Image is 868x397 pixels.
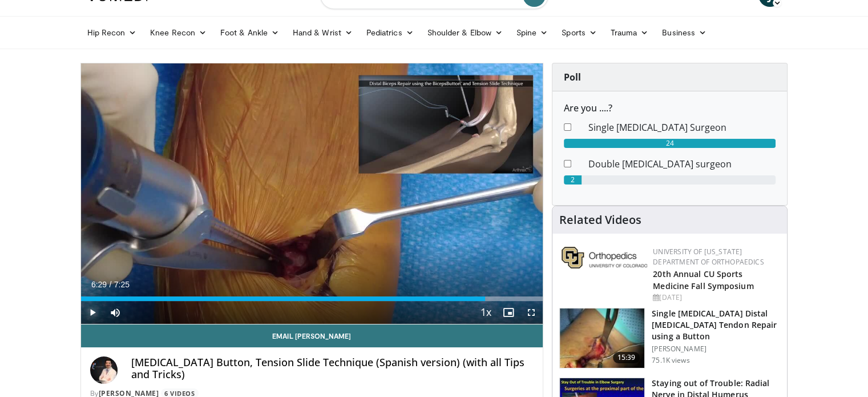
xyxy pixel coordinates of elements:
[653,247,764,267] a: University of [US_STATE] Department of Orthopaedics
[81,296,543,301] div: Progress Bar
[91,280,107,289] span: 6:29
[80,21,144,44] a: Hip Recon
[360,21,421,44] a: Pediatrics
[81,301,104,324] button: Play
[555,21,604,44] a: Sports
[114,280,130,289] span: 7:25
[564,139,776,148] div: 24
[143,21,213,44] a: Knee Recon
[560,308,644,368] img: king_0_3.png.150x105_q85_crop-smart_upscale.jpg
[653,268,753,291] a: 20th Annual CU Sports Medicine Fall Symposium
[652,308,780,342] h3: Single [MEDICAL_DATA] Distal [MEDICAL_DATA] Tendon Repair using a Button
[604,21,656,44] a: Trauma
[213,21,286,44] a: Foot & Ankle
[81,63,543,324] video-js: Video Player
[131,356,534,381] h4: [MEDICAL_DATA] Button, Tension Slide Technique (Spanish version) (with all Tips and Tricks)
[564,175,582,185] div: 2
[474,301,497,324] button: Playback Rate
[497,301,520,324] button: Disable picture-in-picture mode
[653,292,778,303] div: [DATE]
[559,213,641,227] h4: Related Videos
[559,308,780,368] a: 15:39 Single [MEDICAL_DATA] Distal [MEDICAL_DATA] Tendon Repair using a Button [PERSON_NAME] 75.1...
[520,301,543,324] button: Fullscreen
[652,344,780,354] p: [PERSON_NAME]
[286,21,360,44] a: Hand & Wrist
[580,157,784,171] dd: Double [MEDICAL_DATA] surgeon
[421,21,510,44] a: Shoulder & Elbow
[562,247,647,268] img: 355603a8-37da-49b6-856f-e00d7e9307d3.png.150x105_q85_autocrop_double_scale_upscale_version-0.2.png
[81,324,543,347] a: Email [PERSON_NAME]
[564,103,776,114] h6: Are you ....?
[652,356,689,365] p: 75.1K views
[510,21,555,44] a: Spine
[564,71,581,83] strong: Poll
[104,301,127,324] button: Mute
[110,280,112,289] span: /
[90,356,118,384] img: Avatar
[580,121,784,134] dd: Single [MEDICAL_DATA] Surgeon
[613,352,640,363] span: 15:39
[655,21,713,44] a: Business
